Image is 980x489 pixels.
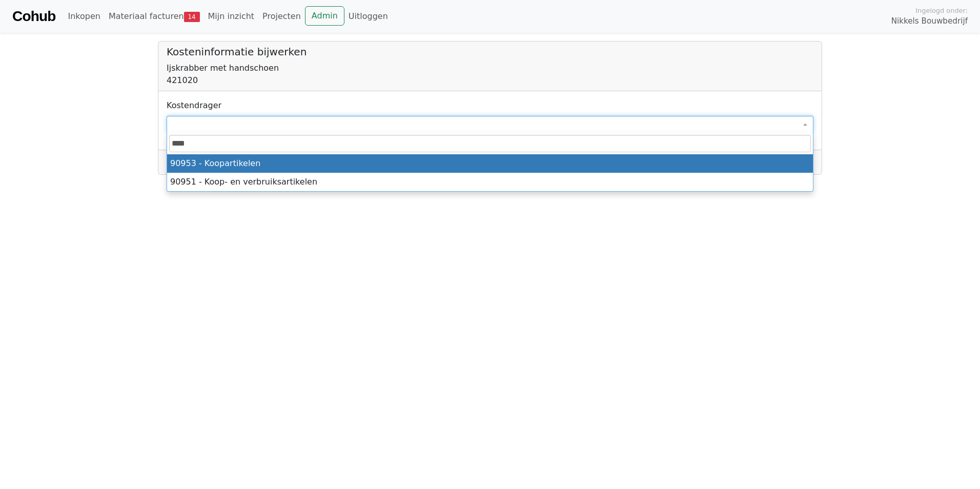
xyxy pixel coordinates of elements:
[184,12,200,22] span: 14
[105,6,204,27] a: Materiaal facturen14
[167,62,813,74] div: Ijskrabber met handschoen
[167,154,813,173] li: 90953 - Koopartikelen
[167,74,813,87] div: 421020
[64,6,104,27] a: Inkopen
[305,6,344,26] a: Admin
[891,15,968,27] span: Nikkels Bouwbedrijf
[167,173,813,191] li: 90951 - Koop- en verbruiksartikelen
[258,6,305,27] a: Projecten
[12,4,55,29] a: Cohub
[344,6,392,27] a: Uitloggen
[167,99,221,112] label: Kostendrager
[915,6,968,15] span: Ingelogd onder:
[167,46,813,58] h5: Kosteninformatie bijwerken
[204,6,259,27] a: Mijn inzicht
